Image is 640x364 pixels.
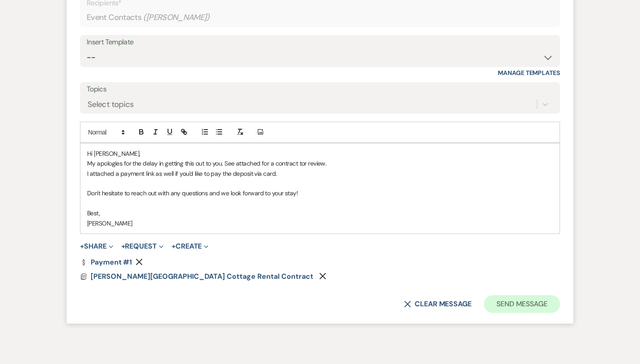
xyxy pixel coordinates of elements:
[172,243,176,250] span: +
[80,243,113,250] button: Share
[87,149,553,158] p: Hi [PERSON_NAME],
[91,272,313,281] span: [PERSON_NAME][GEOGRAPHIC_DATA] Cottage Rental Contract
[87,158,553,168] p: My apologies for the delay in getting this out to you. See attached for a contract tor review.
[87,83,553,96] label: Topics
[87,188,553,198] p: Don't hesitate to reach out with any questions and we look forward to your stay!
[87,218,553,228] p: [PERSON_NAME]
[87,169,553,178] p: I attached a payment link as well if you'd like to pay the deposit via card.
[172,243,208,250] button: Create
[91,271,316,282] button: [PERSON_NAME][GEOGRAPHIC_DATA] Cottage Rental Contract
[484,295,560,313] button: Send Message
[80,243,84,250] span: +
[121,243,164,250] button: Request
[143,12,210,24] span: ( [PERSON_NAME] )
[87,36,553,49] div: Insert Template
[88,98,134,110] div: Select topics
[404,301,472,308] button: Clear message
[87,9,553,26] div: Event Contacts
[498,69,560,77] a: Manage Templates
[87,208,553,218] p: Best,
[80,259,132,266] a: Payment #1
[121,243,125,250] span: +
